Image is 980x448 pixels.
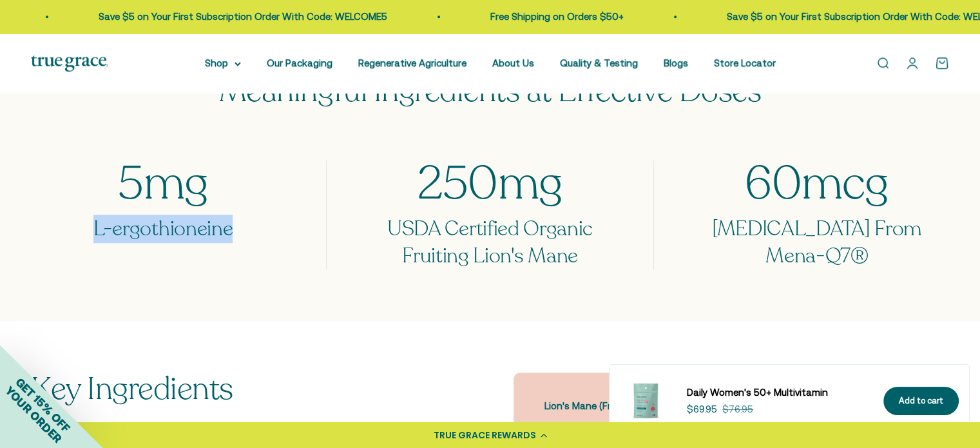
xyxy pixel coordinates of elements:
[687,385,868,400] a: Daily Women's 50+ Multivitamin
[118,161,143,207] span: 5
[3,384,64,445] span: YOUR ORDER
[486,11,619,22] a: Free Shipping on Orders $50+
[358,161,622,207] impact-text: mg
[94,9,383,24] p: Save $5 on Your First Subscription Order With Code: WELCOME5
[31,216,295,243] h3: L-ergothioneine
[358,216,622,269] h3: USDA Certified Organic Fruiting Lion's Mane
[620,375,671,427] img: Daily Women's 50+ Multivitamin
[883,387,959,416] button: Add to cart
[664,57,688,68] a: Blogs
[714,57,776,68] a: Store Locator
[745,161,802,207] span: 60
[685,161,949,207] impact-text: mcg
[560,57,638,68] a: Quality & Testing
[544,398,699,414] span: Lion's Mane (Fruiting Body Extract)
[544,385,919,427] summary: Lion's Mane (Fruiting Body Extract)
[31,161,295,207] impact-text: mg
[687,402,717,417] sale-price: $69.95
[267,57,332,68] a: Our Packaging
[205,55,241,71] summary: Shop
[492,57,534,68] a: About Us
[31,373,467,407] h2: Key Ingredients
[685,216,949,269] h3: [MEDICAL_DATA] From Mena-Q7®
[899,394,943,408] div: Add to cart
[219,75,761,109] p: Meaningful Ingredients at Effective Doses
[358,57,466,68] a: Regenerative Agriculture
[434,429,536,442] div: TRUE GRACE REWARDS
[418,161,498,207] span: 250
[722,402,753,417] compare-at-price: $76.95
[13,375,73,434] span: GET 15% OFF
